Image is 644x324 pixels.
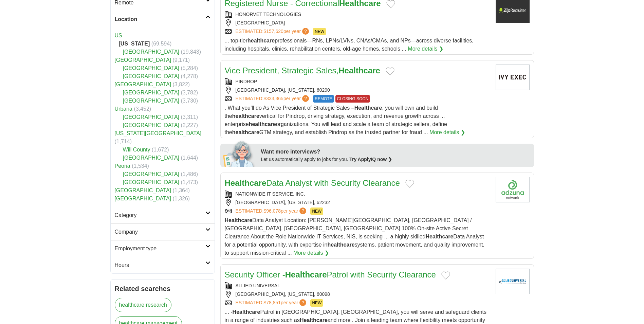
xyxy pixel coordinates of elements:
a: Try ApplyIQ now ❯ [349,157,392,162]
span: (4,278) [181,73,198,79]
a: [GEOGRAPHIC_DATA] [123,49,180,55]
a: [GEOGRAPHIC_DATA] [115,57,171,63]
a: Location [111,11,215,28]
span: REMOTE [313,95,334,103]
img: apply-iq-scientist.png [223,140,256,167]
span: (1,672) [152,147,169,152]
span: (1,486) [181,171,198,177]
span: (69,594) [151,41,172,47]
a: healthcare research [115,298,171,312]
a: Will County [123,147,150,152]
a: ALLIED UNIVERSAL [236,283,280,288]
strong: Healthcare [233,309,260,315]
span: (1,364) [173,187,190,193]
strong: [US_STATE] [119,41,150,47]
span: ? [302,28,309,35]
a: [US_STATE][GEOGRAPHIC_DATA] [115,130,202,136]
div: Want more interviews? [261,148,530,156]
button: Add to favorite jobs [441,271,450,280]
strong: Healthcare [225,217,253,223]
a: [GEOGRAPHIC_DATA] [115,82,171,87]
span: (3,452) [134,106,151,112]
a: [GEOGRAPHIC_DATA] [115,196,171,201]
a: Category [111,207,215,223]
strong: Healthcare [354,105,382,111]
div: [GEOGRAPHIC_DATA] [225,19,490,26]
img: Company logo [496,65,530,90]
strong: Healthcare [338,66,380,75]
strong: Healthcare [285,270,327,279]
h2: Employment type [115,245,205,253]
strong: healthcare [232,129,259,135]
a: Peoria [115,163,130,169]
a: [GEOGRAPHIC_DATA] [123,73,180,79]
span: (3,730) [181,98,198,104]
button: Add to favorite jobs [386,67,394,75]
a: Urbana [115,106,132,112]
a: HealthcareData Analyst with Security Clearance [225,178,400,187]
span: NEW [310,208,323,215]
a: [GEOGRAPHIC_DATA] [123,155,180,161]
span: CLOSING SOON [335,95,370,103]
span: Data Analyst Location: [PERSON_NAME][GEOGRAPHIC_DATA], [GEOGRAPHIC_DATA] / [GEOGRAPHIC_DATA], [GE... [225,217,484,256]
strong: healthcare [327,242,354,248]
a: US [115,33,122,38]
span: (1,714) [115,139,132,144]
a: [GEOGRAPHIC_DATA] [123,90,180,95]
h2: Related searches [115,284,210,294]
a: [GEOGRAPHIC_DATA] [115,187,171,193]
a: HONORVET TECHNOLOGIES [236,12,301,17]
span: ? [299,208,306,214]
a: [GEOGRAPHIC_DATA] [123,171,180,177]
span: ? [299,299,306,306]
span: NEW [310,299,323,307]
div: Let us automatically apply to jobs for you. [261,156,530,163]
a: Security Officer -HealthcarePatrol with Security Clearance [225,270,436,279]
strong: healthcare [249,121,276,127]
a: Hours [111,257,215,273]
span: $78,851 [263,300,281,305]
img: Allied Universal logo [496,269,530,294]
span: (3,822) [173,82,190,87]
a: Company [111,223,215,240]
button: Add to favorite jobs [405,180,414,188]
span: (2,227) [181,122,198,128]
a: [GEOGRAPHIC_DATA] [123,179,180,185]
span: NEW [313,28,326,35]
strong: healthcare [247,38,275,43]
a: ESTIMATED:$333,365per year? [236,95,311,103]
span: (5,284) [181,65,198,71]
span: (1,644) [181,155,198,161]
a: [GEOGRAPHIC_DATA] [123,114,180,120]
strong: Healthcare [426,234,454,239]
div: NATIONWIDE IT SERVICE, INC. [225,191,490,198]
h2: Company [115,228,205,236]
span: ... top-tier professionals—RNs, LPNs/LVNs, CNAs/CMAs, and NPs—across diverse facilities, includin... [225,38,474,52]
span: (3,311) [181,114,198,120]
a: [GEOGRAPHIC_DATA] [123,122,180,128]
span: (19,843) [181,49,201,55]
span: ? [302,95,309,102]
strong: Healthcare [225,178,266,187]
a: Employment type [111,240,215,257]
a: [GEOGRAPHIC_DATA] [123,98,180,104]
a: [GEOGRAPHIC_DATA] [123,65,180,71]
span: . What you’ll do As Vice President of Strategic Sales – , you will own and build the vertical for... [225,105,447,135]
img: Company logo [496,177,530,202]
span: $157,620 [263,29,283,34]
strong: Healthcare [300,317,328,323]
a: More details ❯ [429,128,465,137]
span: $96,078 [263,208,281,214]
a: Vice President, Strategic Sales,Healthcare [225,66,380,75]
span: (1,473) [181,179,198,185]
span: (9,171) [173,57,190,63]
div: PINDROP [225,78,490,85]
span: (1,326) [173,196,190,201]
a: ESTIMATED:$157,620per year? [236,28,311,35]
div: [GEOGRAPHIC_DATA], [US_STATE], 62232 [225,199,490,206]
strong: healthcare [232,113,259,119]
h2: Category [115,211,205,219]
div: [GEOGRAPHIC_DATA], [US_STATE], 60098 [225,291,490,298]
div: [GEOGRAPHIC_DATA], [US_STATE], 60290 [225,87,490,94]
span: (3,782) [181,90,198,95]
